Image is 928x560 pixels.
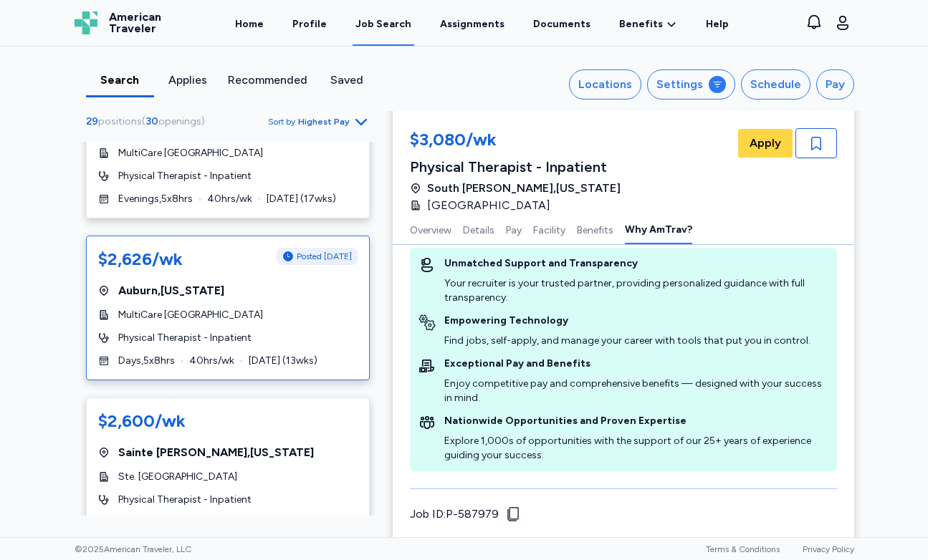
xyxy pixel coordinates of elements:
[444,256,828,271] div: Unmatched Support and Transparency
[444,314,810,328] div: Empowering Technology
[298,116,350,127] span: Highest Pay
[267,192,336,206] span: [DATE] ( 17 wks)
[355,17,411,32] div: Job Search
[98,410,186,433] div: $2,600/wk
[86,115,98,127] span: 29
[625,214,692,244] button: Why AmTrav?
[706,544,780,554] a: Terms & Conditions
[118,493,252,507] span: Physical Therapist - Inpatient
[410,506,499,523] div: Job ID: P-587979
[533,214,565,244] button: Facility
[444,276,828,305] div: Your recruiter is your trusted partner, providing personalized guidance with full transparency.
[118,444,314,461] span: Sainte [PERSON_NAME] , [US_STATE]
[504,506,621,523] button: Copy Job ID
[75,544,191,555] span: © 2025 American Traveler, LLC
[410,214,451,244] button: Overview
[826,76,845,93] div: Pay
[353,1,414,46] a: Job Search
[160,72,216,89] div: Applies
[297,251,352,262] span: Posted [DATE]
[98,115,142,127] span: positions
[118,470,237,484] span: Ste. [GEOGRAPHIC_DATA]
[427,180,621,197] span: South [PERSON_NAME] , [US_STATE]
[738,129,793,158] button: Apply
[118,331,252,345] span: Physical Therapist - Inpatient
[118,192,193,206] span: Evenings , 5 x 8 hrs
[228,72,307,89] div: Recommended
[463,214,494,244] button: Details
[249,354,317,368] span: [DATE] ( 13 wks)
[86,115,211,129] div: ( )
[577,214,613,244] button: Benefits
[444,414,828,428] div: Nationwide Opportunities and Proven Expertise
[619,17,677,32] a: Benefits
[118,354,175,368] span: Days , 5 x 8 hrs
[578,76,632,93] div: Locations
[118,308,263,322] span: MultiCare [GEOGRAPHIC_DATA]
[268,113,370,130] button: Sort byHighest Pay
[145,115,158,127] span: 30
[158,115,201,127] span: openings
[569,69,641,100] button: Locations
[410,157,621,177] div: Physical Therapist - Inpatient
[118,146,263,160] span: MultiCare [GEOGRAPHIC_DATA]
[75,11,97,34] img: Logo
[619,17,663,32] span: Benefits
[118,169,252,183] span: Physical Therapist - Inpatient
[98,248,183,271] div: $2,626/wk
[656,76,703,93] div: Settings
[118,282,224,299] span: Auburn , [US_STATE]
[741,69,810,100] button: Schedule
[750,135,781,152] span: Apply
[92,72,148,89] div: Search
[410,128,621,154] div: $3,080/wk
[207,192,252,206] span: 40 hrs/wk
[427,197,550,214] span: [GEOGRAPHIC_DATA]
[647,69,735,100] button: Settings
[109,11,161,34] span: American Traveler
[444,357,828,371] div: Exceptional Pay and Benefits
[268,116,295,127] span: Sort by
[750,76,801,93] div: Schedule
[816,69,854,100] button: Pay
[189,354,234,368] span: 40 hrs/wk
[803,544,854,554] a: Privacy Policy
[444,334,810,348] div: Find jobs, self-apply, and manage your career with tools that put you in control.
[444,377,828,405] div: Enjoy competitive pay and comprehensive benefits — designed with your success in mind.
[506,214,522,244] button: Pay
[319,72,375,89] div: Saved
[444,434,828,463] div: Explore 1,000s of opportunities with the support of our 25+ years of experience guiding your succ...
